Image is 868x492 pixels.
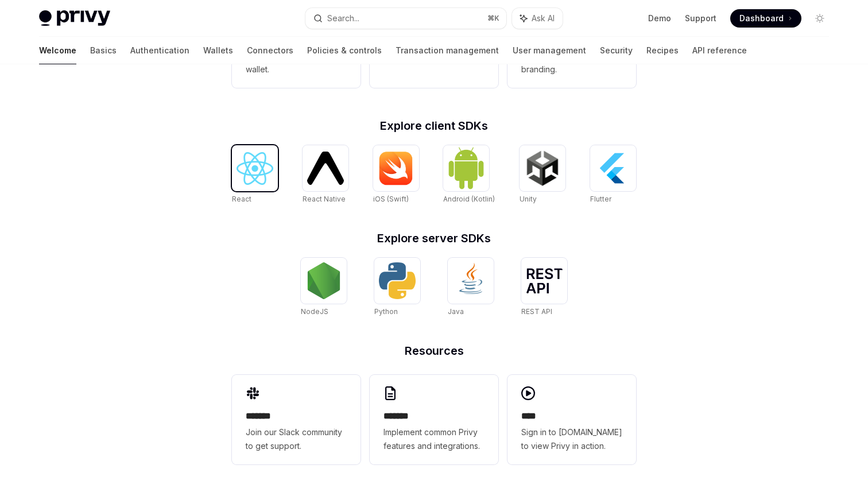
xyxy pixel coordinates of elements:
[487,14,499,23] span: ⌘ K
[232,233,636,244] h2: Explore server SDKs
[90,37,117,64] a: Basics
[595,150,631,187] img: Flutter
[520,195,537,203] span: Unity
[303,145,348,205] a: React NativeReact Native
[443,195,495,203] span: Android (Kotlin)
[327,11,359,25] div: Search...
[130,37,189,64] a: Authentication
[303,195,346,203] span: React Native
[685,13,716,24] a: Support
[232,195,251,203] span: React
[39,37,76,64] a: Welcome
[521,425,622,453] span: Sign in to [DOMAIN_NAME] to view Privy in action.
[730,9,801,28] a: Dashboard
[526,268,563,293] img: REST API
[396,37,499,64] a: Transaction management
[373,145,419,205] a: iOS (Swift)iOS (Swift)
[521,307,552,316] span: REST API
[811,9,829,28] button: Toggle dark mode
[374,258,420,317] a: PythonPython
[532,13,555,24] span: Ask AI
[600,37,633,64] a: Security
[203,37,233,64] a: Wallets
[448,258,494,317] a: JavaJava
[232,345,636,357] h2: Resources
[232,145,278,205] a: ReactReact
[247,37,293,64] a: Connectors
[507,375,636,464] a: ****Sign in to [DOMAIN_NAME] to view Privy in action.
[520,145,565,205] a: UnityUnity
[383,425,485,453] span: Implement common Privy features and integrations.
[370,375,498,464] a: **** **Implement common Privy features and integrations.
[373,195,409,203] span: iOS (Swift)
[448,146,485,189] img: Android (Kotlin)
[648,13,671,24] a: Demo
[374,307,398,316] span: Python
[378,151,414,185] img: iOS (Swift)
[646,37,679,64] a: Recipes
[512,8,563,29] button: Ask AI
[305,8,506,29] button: Search...⌘K
[443,145,495,205] a: Android (Kotlin)Android (Kotlin)
[524,150,561,187] img: Unity
[301,307,328,316] span: NodeJS
[452,262,489,299] img: Java
[590,145,636,205] a: FlutterFlutter
[232,375,361,464] a: **** **Join our Slack community to get support.
[513,37,586,64] a: User management
[237,152,273,185] img: React
[379,262,416,299] img: Python
[307,152,344,184] img: React Native
[301,258,347,317] a: NodeJSNodeJS
[246,425,347,453] span: Join our Slack community to get support.
[448,307,464,316] span: Java
[307,37,382,64] a: Policies & controls
[739,13,784,24] span: Dashboard
[521,258,567,317] a: REST APIREST API
[39,10,110,26] img: light logo
[232,120,636,131] h2: Explore client SDKs
[692,37,747,64] a: API reference
[305,262,342,299] img: NodeJS
[590,195,611,203] span: Flutter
